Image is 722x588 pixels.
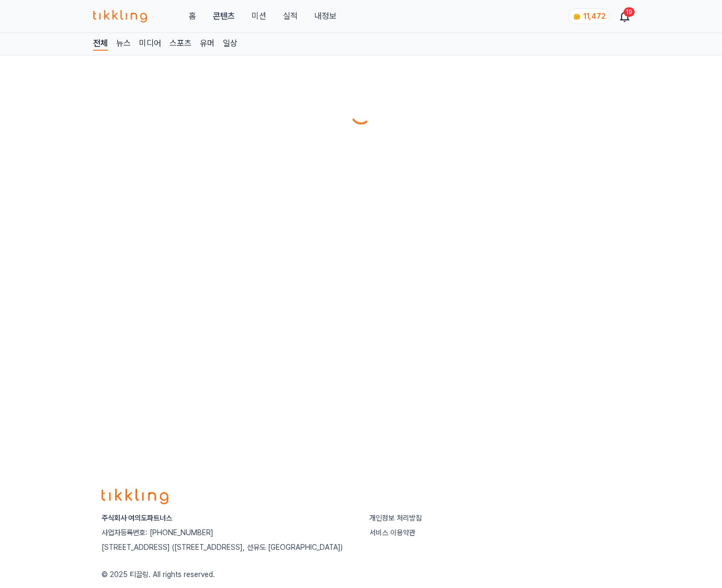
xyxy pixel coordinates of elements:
button: 미션 [252,10,266,22]
a: 내정보 [314,10,336,22]
a: coin 11,472 [568,8,608,24]
a: 뉴스 [116,37,131,51]
a: 일상 [223,37,238,51]
a: 서비스 이용약관 [369,528,415,537]
img: coin [573,13,581,21]
a: 개인정보 처리방침 [369,514,422,522]
p: 주식회사 여의도파트너스 [101,513,353,523]
img: logo [101,489,168,504]
a: 스포츠 [170,37,191,51]
a: 실적 [283,10,298,22]
p: [STREET_ADDRESS] ([STREET_ADDRESS], 선유도 [GEOGRAPHIC_DATA]) [101,542,353,552]
a: 19 [621,10,629,22]
a: 콘텐츠 [213,10,235,22]
p: 사업자등록번호: [PHONE_NUMBER] [101,527,353,538]
div: 19 [624,7,635,17]
a: 유머 [200,37,215,51]
a: 미디어 [139,37,161,51]
a: 홈 [189,10,196,22]
a: 전체 [93,37,108,51]
img: 티끌링 [93,10,147,22]
p: © 2025 티끌링. All rights reserved. [101,569,621,580]
span: 11,472 [583,12,605,20]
